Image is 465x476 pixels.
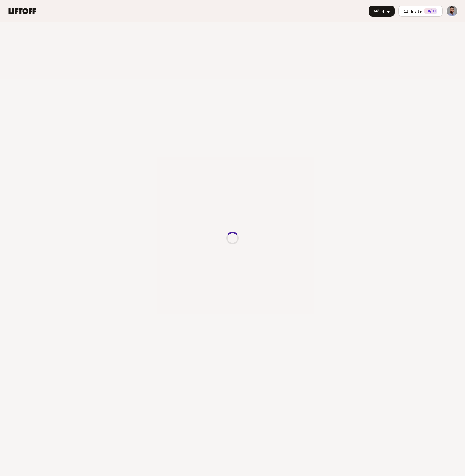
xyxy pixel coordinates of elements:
button: Adam Hill [446,6,458,17]
div: 10 /10 [424,8,437,14]
button: Invite10/10 [398,6,443,17]
span: Hire [381,8,390,14]
img: Adam Hill [447,6,457,16]
button: Hire [369,6,395,17]
span: Invite [411,8,421,14]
